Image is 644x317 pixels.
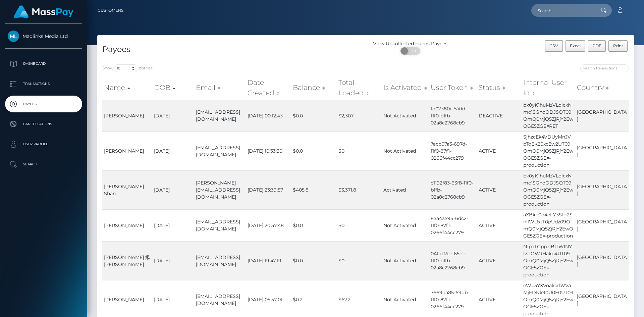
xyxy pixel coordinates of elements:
[575,209,629,241] td: [GEOGRAPHIC_DATA]
[477,131,522,170] td: ACTIVE
[566,40,585,52] button: Excel
[102,44,361,55] h4: Payees
[570,43,581,48] span: Excel
[291,170,337,209] td: $405.8
[522,131,575,170] td: SjhzcEk4VDUyMnJVbTdEK20xcEw2UT09OmQ0MjQ5ZjRjY2EwOGE5ZGE=-production
[588,40,606,52] button: PDF
[575,76,629,100] th: Country: activate to sort column ascending
[291,241,337,280] td: $0.0
[337,170,382,209] td: $3,371.8
[102,241,152,280] td: [PERSON_NAME] 揚 [PERSON_NAME]
[8,119,79,129] p: Cancellations
[102,76,152,100] th: Name: activate to sort column ascending
[337,241,382,280] td: $0
[194,209,246,241] td: [EMAIL_ADDRESS][DOMAIN_NAME]
[531,4,594,17] input: Search...
[291,76,337,100] th: Balance: activate to sort column ascending
[5,33,82,39] span: Madlinks Media Ltd
[522,209,575,241] td: aXBkb0o4eFY3S1g2SnllWUxtT0pUdz09OmQ0MjQ5ZjRjY2EwOGE5ZGE=-production
[98,3,123,17] a: Customers
[429,100,477,131] td: 1d07380c-57dd-11f0-b1fb-02a8c2768cb9
[404,47,421,55] span: OFF
[5,96,82,112] a: Payees
[337,209,382,241] td: $0
[522,76,575,100] th: Internal User Id: activate to sort column ascending
[8,31,19,42] img: Madlinks Media Ltd
[382,209,429,241] td: Not Activated
[337,131,382,170] td: $0
[8,139,79,149] p: User Profile
[194,170,246,209] td: [PERSON_NAME][EMAIL_ADDRESS][DOMAIN_NAME]
[522,241,575,280] td: N1paTGppajBITWlNYkszOWJHakp4UT09OmQ0MjQ5ZjRjY2EwOGE5ZGE=-production
[246,76,291,100] th: Date Created: activate to sort column ascending
[114,64,139,72] select: Showentries
[477,100,522,131] td: DEACTIVE
[152,241,194,280] td: [DATE]
[382,131,429,170] td: Not Activated
[152,100,194,131] td: [DATE]
[522,170,575,209] td: bk0yK1huMzVLdlcxNmc1SGhoODJSQT09OmQ0MjQ5ZjRjY2EwOGE5ZGE=-production
[429,241,477,280] td: 04fdb7ec-65dd-11f0-b1fb-02a8c2768cb9
[152,170,194,209] td: [DATE]
[102,131,152,170] td: [PERSON_NAME]
[152,209,194,241] td: [DATE]
[575,241,629,280] td: [GEOGRAPHIC_DATA]
[522,100,575,131] td: bk0yK1huMzVLdlcxNmc1SGhoODJSQT09OmQ0MjQ5ZjRjY2EwOGE5ZGE=RET
[291,100,337,131] td: $0.0
[194,241,246,280] td: [EMAIL_ADDRESS][DOMAIN_NAME]
[477,241,522,280] td: ACTIVE
[429,170,477,209] td: c1192f83-63f8-11f0-b1fb-02a8c2768cb9
[575,131,629,170] td: [GEOGRAPHIC_DATA]
[337,100,382,131] td: $2,307
[102,170,152,209] td: [PERSON_NAME] Shan
[246,209,291,241] td: [DATE] 20:57:48
[291,131,337,170] td: $0.0
[5,116,82,133] a: Cancellations
[580,64,629,72] input: Search transactions
[246,100,291,131] td: [DATE] 00:12:43
[592,43,601,48] span: PDF
[8,59,79,69] p: Dashboard
[8,79,79,89] p: Transactions
[382,241,429,280] td: Not Activated
[102,64,153,72] label: Show entries
[102,209,152,241] td: [PERSON_NAME]
[613,43,623,48] span: Print
[429,76,477,100] th: User Token: activate to sort column ascending
[152,131,194,170] td: [DATE]
[549,43,558,48] span: CSV
[477,209,522,241] td: ACTIVE
[545,40,563,52] button: CSV
[382,170,429,209] td: Activated
[5,156,82,173] a: Search
[608,40,628,52] button: Print
[194,131,246,170] td: [EMAIL_ADDRESS][DOMAIN_NAME]
[14,5,73,18] img: MassPay Logo
[366,40,455,47] div: View Uncollected Funds Payees
[246,170,291,209] td: [DATE] 23:39:57
[8,99,79,109] p: Payees
[477,76,522,100] th: Status: activate to sort column ascending
[194,76,246,100] th: Email: activate to sort column ascending
[429,131,477,170] td: 7acb07a3-697d-11f0-87f1-0266f44cc279
[382,76,429,100] th: Is Activated: activate to sort column ascending
[291,209,337,241] td: $0.0
[246,241,291,280] td: [DATE] 19:47:19
[5,75,82,92] a: Transactions
[477,170,522,209] td: ACTIVE
[575,100,629,131] td: [GEOGRAPHIC_DATA]
[429,209,477,241] td: 85a43594-6dc2-11f0-87f1-0266f44cc279
[152,76,194,100] th: DOB: activate to sort column descending
[337,76,382,100] th: Total Loaded: activate to sort column ascending
[8,159,79,169] p: Search
[575,170,629,209] td: [GEOGRAPHIC_DATA]
[194,100,246,131] td: [EMAIL_ADDRESS][DOMAIN_NAME]
[382,100,429,131] td: Not Activated
[102,100,152,131] td: [PERSON_NAME]
[5,55,82,72] a: Dashboard
[246,131,291,170] td: [DATE] 10:33:30
[5,136,82,153] a: User Profile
